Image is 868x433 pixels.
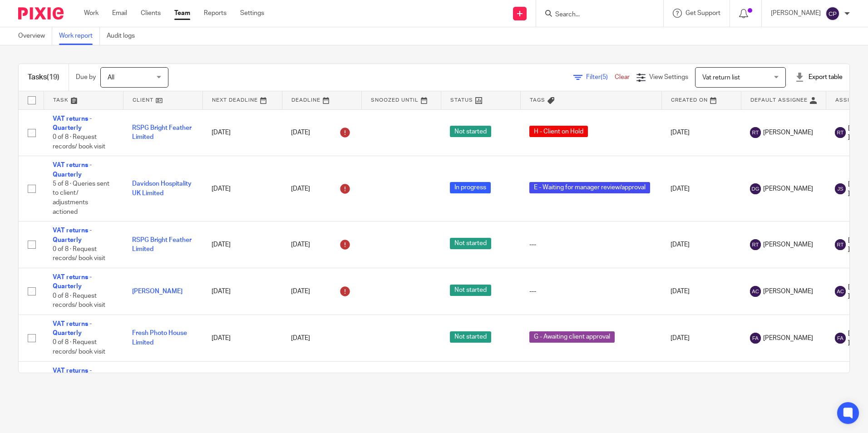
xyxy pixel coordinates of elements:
[240,9,264,18] a: Settings
[53,162,92,177] a: VAT returns - Quarterly
[291,334,352,343] div: [DATE]
[53,246,105,262] span: 0 of 8 · Request records/ book visit
[132,330,187,345] a: Fresh Photo House Limited
[763,334,813,343] span: [PERSON_NAME]
[132,181,192,196] a: Davidson Hospitality UK Limited
[53,227,92,243] a: VAT returns - Quarterly
[84,9,99,18] a: Work
[529,240,652,249] div: ---
[763,128,813,137] span: [PERSON_NAME]
[825,6,840,21] img: svg%3E
[141,9,161,18] a: Clients
[174,9,190,18] a: Team
[28,73,59,82] h1: Tasks
[795,73,843,82] div: Export table
[53,274,92,290] a: VAT returns - Quarterly
[53,340,105,355] span: 0 of 8 · Request records/ book visit
[835,239,846,250] img: svg%3E
[750,333,761,344] img: svg%3E
[59,27,100,45] a: Work report
[763,184,813,193] span: [PERSON_NAME]
[661,156,741,221] td: [DATE]
[53,134,105,150] span: 0 of 8 · Request records/ book visit
[750,239,761,250] img: svg%3E
[661,221,741,268] td: [DATE]
[112,9,127,18] a: Email
[76,73,96,82] p: Due by
[530,98,545,103] span: Tags
[702,74,740,81] span: Vat return list
[750,127,761,138] img: svg%3E
[202,315,282,361] td: [DATE]
[450,331,491,343] span: Not started
[53,321,92,336] a: VAT returns - Quarterly
[835,286,846,297] img: svg%3E
[615,74,630,80] a: Clear
[835,183,846,194] img: svg%3E
[529,126,588,137] span: H - Client on Hold
[529,331,615,343] span: G - Awaiting client approval
[450,238,491,249] span: Not started
[529,287,652,296] div: ---
[450,285,491,296] span: Not started
[204,9,227,18] a: Reports
[202,109,282,156] td: [DATE]
[661,109,741,156] td: [DATE]
[771,9,821,18] p: [PERSON_NAME]
[132,288,182,295] a: [PERSON_NAME]
[835,127,846,138] img: svg%3E
[132,237,192,252] a: RSPG Bright Feather Limited
[686,10,720,16] span: Get Support
[291,237,352,252] div: [DATE]
[661,315,741,361] td: [DATE]
[750,286,761,297] img: svg%3E
[47,74,59,81] span: (19)
[108,74,114,81] span: All
[202,221,282,268] td: [DATE]
[450,182,491,193] span: In progress
[450,126,491,137] span: Not started
[586,74,615,80] span: Filter
[763,287,813,296] span: [PERSON_NAME]
[763,240,813,249] span: [PERSON_NAME]
[53,368,92,383] a: VAT returns - Quarterly
[661,361,741,408] td: [DATE]
[53,116,92,131] a: VAT returns - Quarterly
[53,293,105,309] span: 0 of 8 · Request records/ book visit
[750,183,761,194] img: svg%3E
[291,182,352,196] div: [DATE]
[132,125,192,140] a: RSPG Bright Feather Limited
[18,7,64,20] img: Pixie
[835,333,846,344] img: svg%3E
[291,125,352,140] div: [DATE]
[649,74,688,80] span: View Settings
[53,181,109,215] span: 5 of 8 · Queries sent to client/ adjustments actioned
[601,74,608,80] span: (5)
[107,27,142,45] a: Audit logs
[18,27,52,45] a: Overview
[202,361,282,408] td: [DATE]
[202,268,282,315] td: [DATE]
[529,182,650,193] span: E - Waiting for manager review/approval
[202,156,282,221] td: [DATE]
[554,11,636,19] input: Search
[661,268,741,315] td: [DATE]
[291,284,352,299] div: [DATE]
